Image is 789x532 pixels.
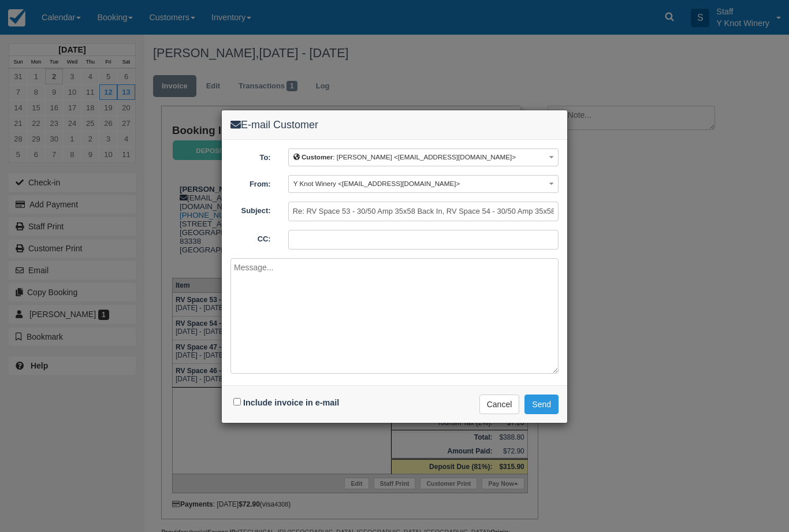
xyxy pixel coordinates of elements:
h4: E-mail Customer [230,119,559,131]
b: Customer [302,153,333,161]
label: Include invoice in e-mail [243,398,339,407]
span: Y Knot Winery <[EMAIL_ADDRESS][DOMAIN_NAME]> [293,180,460,187]
button: Y Knot Winery <[EMAIL_ADDRESS][DOMAIN_NAME]> [288,175,559,193]
span: : [PERSON_NAME] <[EMAIL_ADDRESS][DOMAIN_NAME]> [293,153,516,161]
label: CC: [222,230,280,245]
label: From: [222,175,280,190]
button: Send [524,395,559,414]
label: Subject: [222,202,280,217]
label: To: [222,148,280,163]
button: Cancel [479,395,520,414]
button: Customer: [PERSON_NAME] <[EMAIL_ADDRESS][DOMAIN_NAME]> [288,148,559,166]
